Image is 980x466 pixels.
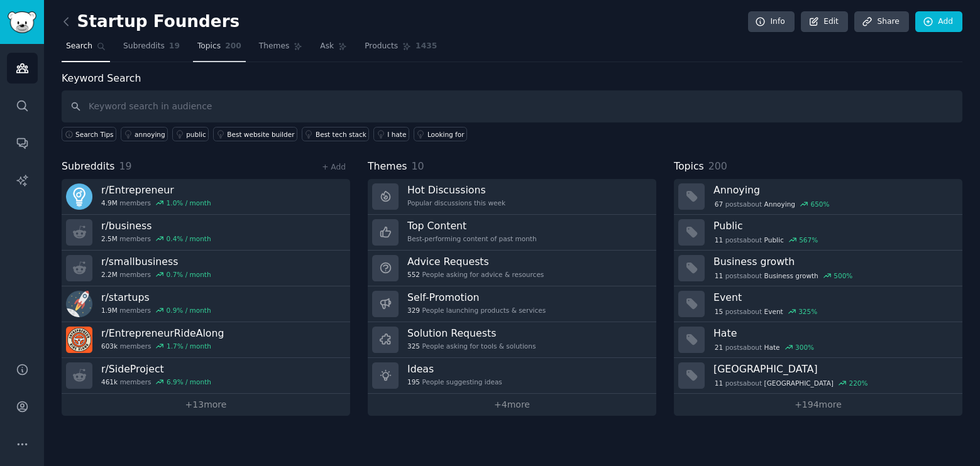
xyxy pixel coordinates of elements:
div: People asking for tools & solutions [407,342,536,350]
a: Themes [255,36,307,62]
img: EntrepreneurRideAlong [66,327,92,353]
span: Subreddits [62,159,115,175]
div: post s about [713,234,819,246]
div: post s about [713,342,815,353]
span: 2.2M [101,270,118,279]
span: Search Tips [75,130,114,139]
h3: Event [713,291,954,304]
div: 567 % [799,236,818,244]
a: Topics200 [193,36,246,62]
div: annoying [135,130,165,139]
h3: Business growth [713,255,954,268]
a: Annoying67postsaboutAnnoying650% [674,179,962,215]
a: Hate21postsaboutHate300% [674,322,962,358]
a: +13more [62,394,350,416]
div: members [101,342,224,350]
h3: Ideas [407,362,502,376]
a: +4more [368,394,656,416]
h3: r/ startups [101,291,211,304]
h3: Self-Promotion [407,291,546,304]
a: Share [854,11,908,33]
div: Best tech stack [316,130,366,139]
a: Looking for [414,127,467,141]
a: Search [62,36,110,62]
a: Public11postsaboutPublic567% [674,215,962,251]
span: [GEOGRAPHIC_DATA] [764,379,834,387]
a: Edit [801,11,848,33]
h3: Advice Requests [407,255,544,268]
span: 10 [412,160,424,172]
a: annoying [121,127,168,141]
h3: Solution Requests [407,327,536,340]
h3: r/ Entrepreneur [101,183,211,197]
a: Self-Promotion329People launching products & services [368,286,656,322]
a: r/Entrepreneur4.9Mmembers1.0% / month [62,179,350,215]
div: 0.7 % / month [167,270,211,279]
span: 325 [407,342,420,350]
h3: r/ business [101,219,211,232]
input: Keyword search in audience [62,90,962,122]
span: 552 [407,270,420,279]
span: 1.9M [101,306,118,315]
span: 19 [169,41,180,52]
a: r/SideProject461kmembers6.9% / month [62,358,350,394]
a: r/EntrepreneurRideAlong603kmembers1.7% / month [62,322,350,358]
span: Event [764,307,783,316]
div: Looking for [427,130,465,139]
img: startups [66,291,92,317]
label: Keyword Search [62,72,141,84]
div: Popular discussions this week [407,198,505,207]
h3: Annoying [713,183,954,197]
span: 11 [715,379,723,387]
div: 500 % [834,271,852,280]
a: Hot DiscussionsPopular discussions this week [368,179,656,215]
span: Themes [259,41,290,52]
span: Public [764,236,784,244]
a: Subreddits19 [119,36,184,62]
div: 0.9 % / month [167,306,211,315]
span: 11 [715,236,723,244]
div: members [101,377,211,386]
a: Info [748,11,795,33]
div: 6.9 % / month [167,377,211,386]
div: 220 % [849,379,867,387]
span: 2.5M [101,234,118,243]
div: members [101,198,211,207]
span: Topics [197,41,221,52]
div: Best website builder [227,130,294,139]
div: People asking for advice & resources [407,270,544,279]
div: 325 % [798,307,817,316]
span: 4.9M [101,198,118,207]
a: Top ContentBest-performing content of past month [368,215,656,251]
span: 461k [101,377,118,386]
a: Products1435 [360,36,441,62]
div: members [101,270,211,279]
h3: r/ smallbusiness [101,255,211,268]
a: r/smallbusiness2.2Mmembers0.7% / month [62,251,350,286]
a: +194more [674,394,962,416]
a: Advice Requests552People asking for advice & resources [368,251,656,286]
h3: Public [713,219,954,232]
a: Event15postsaboutEvent325% [674,286,962,322]
div: post s about [713,198,830,210]
img: Entrepreneur [66,183,92,210]
a: Ask [316,36,351,62]
span: 19 [119,160,132,172]
div: Best-performing content of past month [407,234,537,243]
div: 1.7 % / month [167,342,211,350]
span: 1435 [416,41,437,52]
h3: [GEOGRAPHIC_DATA] [713,362,954,376]
a: Solution Requests325People asking for tools & solutions [368,322,656,358]
h2: Startup Founders [62,12,239,32]
span: Hate [764,343,780,352]
span: Ask [320,41,334,52]
span: Annoying [764,200,795,209]
button: Search Tips [62,127,116,141]
span: 15 [715,307,723,316]
span: Subreddits [123,41,165,52]
a: + Add [322,163,346,171]
a: Business growth11postsaboutBusiness growth500% [674,251,962,286]
span: Products [365,41,398,52]
div: 650 % [810,200,829,209]
div: 1.0 % / month [167,198,211,207]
